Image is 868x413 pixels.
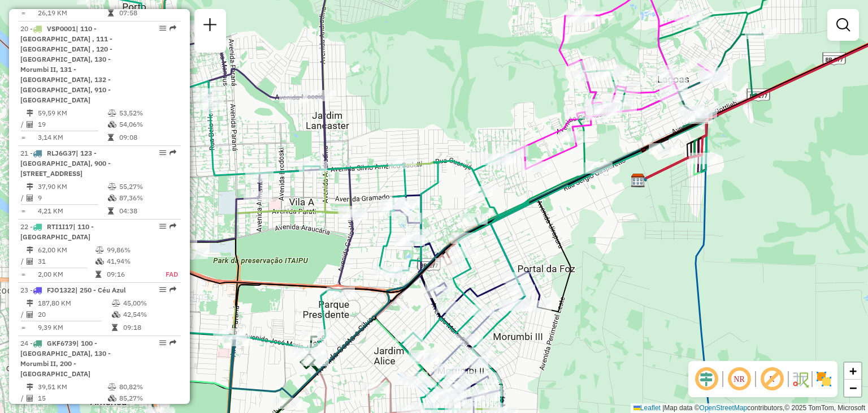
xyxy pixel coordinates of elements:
a: Zoom in [844,363,861,380]
em: Opções [159,149,166,156]
i: % de utilização da cubagem [96,258,104,265]
td: 87,36% [119,192,176,204]
em: Opções [159,25,166,32]
img: Exibir/Ocultar setores [815,370,833,388]
td: 45,00% [123,298,176,309]
span: 24 - [20,339,111,378]
td: / [20,393,26,404]
a: Leaflet [633,404,661,412]
td: 26,19 KM [37,7,107,19]
i: Tempo total em rota [96,271,101,278]
i: Distância Total [27,247,33,253]
td: 37,90 KM [37,181,107,192]
em: Rota exportada [170,223,176,230]
td: 3,14 KM [37,132,107,143]
span: 22 - [20,222,94,241]
td: 41,94% [106,256,153,267]
td: = [20,205,26,217]
i: % de utilização da cubagem [112,311,120,318]
em: Opções [159,223,166,230]
i: % de utilização da cubagem [108,395,116,402]
a: Exibir filtros [832,14,854,36]
td: 07:58 [119,7,176,19]
span: RLJ6G37 [47,149,76,157]
td: 4,21 KM [37,205,107,217]
div: Map data © contributors,© 2025 TomTom, Microsoft [631,403,868,413]
span: | [662,404,664,412]
td: 19 [37,119,107,130]
a: Nova sessão e pesquisa [199,14,222,39]
span: Ocultar NR [726,365,753,393]
td: 31 [37,256,95,267]
td: 09:18 [123,322,176,333]
i: Tempo total em rota [108,134,114,141]
span: GKF6739 [47,339,76,347]
td: = [20,322,26,333]
img: Fluxo de ruas [791,370,809,388]
td: / [20,256,26,267]
span: | 250 - Céu Azul [75,286,126,294]
img: CDD Foz do Iguaçu [631,173,645,188]
i: Tempo total em rota [108,208,114,214]
td: / [20,119,26,130]
a: Zoom out [844,380,861,397]
td: 80,82% [119,381,176,393]
td: 62,00 KM [37,244,95,256]
span: | 110 - [GEOGRAPHIC_DATA] , 111 - [GEOGRAPHIC_DATA] , 120 - [GEOGRAPHIC_DATA], 130 - Morumbi II, ... [20,24,112,104]
i: % de utilização do peso [108,183,116,190]
span: + [849,364,857,378]
i: Tempo total em rota [112,324,118,331]
td: 09:08 [119,132,176,143]
i: % de utilização do peso [108,110,116,117]
span: Ocultar deslocamento [693,365,720,393]
td: 55,27% [119,181,176,192]
i: Distância Total [27,300,33,307]
td: 04:38 [119,205,176,217]
td: 54,06% [119,119,176,130]
td: 99,86% [106,244,153,256]
i: % de utilização da cubagem [108,121,116,128]
em: Rota exportada [170,286,176,293]
td: 15 [37,393,107,404]
em: Rota exportada [170,149,176,156]
span: FJO1322 [47,286,75,294]
td: FAD [153,269,179,280]
i: Total de Atividades [27,395,33,402]
td: 187,80 KM [37,298,111,309]
em: Rota exportada [170,339,176,346]
span: RTI1I17 [47,222,73,231]
i: % de utilização do peso [112,300,120,307]
td: 2,00 KM [37,269,95,280]
i: Total de Atividades [27,195,33,201]
td: 9,39 KM [37,322,111,333]
em: Rota exportada [170,25,176,32]
i: % de utilização da cubagem [108,195,116,201]
td: = [20,132,26,143]
td: 20 [37,309,111,320]
td: = [20,7,26,19]
td: 53,52% [119,107,176,119]
td: 09:16 [106,269,153,280]
a: OpenStreetMap [700,404,748,412]
td: / [20,309,26,320]
span: | 110 - [GEOGRAPHIC_DATA] [20,222,94,241]
td: 42,54% [123,309,176,320]
td: 85,27% [119,393,176,404]
td: 9 [37,192,107,204]
em: Opções [159,286,166,293]
td: / [20,192,26,204]
i: Distância Total [27,384,33,390]
i: Total de Atividades [27,258,33,265]
td: 59,59 KM [37,107,107,119]
span: 20 - [20,24,112,104]
span: VSP0001 [47,24,76,33]
i: Distância Total [27,183,33,190]
em: Opções [159,339,166,346]
i: Total de Atividades [27,121,33,128]
i: Total de Atividades [27,311,33,318]
span: − [849,381,857,395]
i: Distância Total [27,110,33,117]
span: 21 - [20,149,111,178]
td: 39,51 KM [37,381,107,393]
i: % de utilização do peso [108,384,116,390]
